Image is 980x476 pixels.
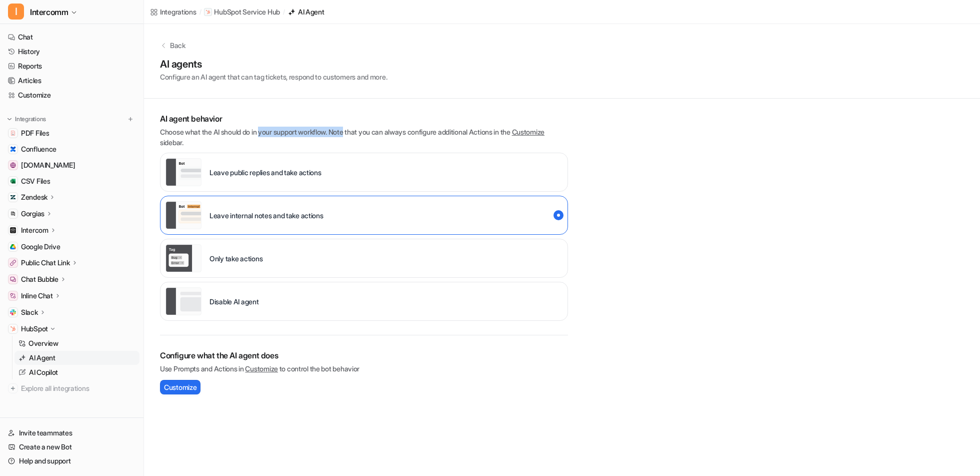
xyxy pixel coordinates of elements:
[283,8,285,17] span: /
[29,367,58,377] p: AI Copilot
[4,174,139,188] a: CSV FilesCSV Files
[29,353,55,363] p: AI Agent
[199,8,201,17] span: /
[209,167,321,178] p: Leave public replies and take actions
[160,282,568,321] div: paused::disabled
[165,201,201,229] img: Leave internal notes and take actions
[298,7,324,17] div: AI Agent
[170,40,185,51] p: Back
[10,276,16,282] img: Chat Bubble
[21,160,75,170] span: [DOMAIN_NAME]
[160,113,568,125] p: AI agent behavior
[160,7,196,17] div: Integrations
[10,130,16,136] img: PDF Files
[4,114,49,124] button: Integrations
[4,45,139,59] a: History
[6,116,13,123] img: expand menu
[209,210,323,221] p: Leave internal notes and take actions
[21,307,38,317] p: Slack
[21,324,48,334] p: HubSpot
[21,144,56,154] span: Confluence
[160,196,568,235] div: live::internal_reply
[4,381,139,395] a: Explore all integrations
[160,57,387,72] h1: AI agents
[4,240,139,254] a: Google DriveGoogle Drive
[160,153,568,192] div: live::external_reply
[10,178,16,184] img: CSV Files
[21,274,58,284] p: Chat Bubble
[512,128,544,136] a: Customize
[4,142,139,156] a: ConfluenceConfluence
[14,365,139,379] a: AI Copilot
[10,309,16,315] img: Slack
[10,227,16,233] img: Intercom
[288,7,324,17] a: AI Agent
[21,225,48,235] p: Intercom
[160,127,568,148] p: Choose what the AI should do in your support workflow. Note that you can always configure additio...
[209,296,259,307] p: Disable AI agent
[160,363,568,374] p: Use Prompts and Actions in to control the bot behavior
[165,158,201,186] img: Leave public replies and take actions
[165,287,201,315] img: Disable AI agent
[164,382,196,392] span: Customize
[21,128,49,138] span: PDF Files
[4,426,139,440] a: Invite teammates
[127,116,134,123] img: menu_add.svg
[10,293,16,299] img: Inline Chat
[21,258,70,268] p: Public Chat Link
[8,4,24,20] span: I
[21,192,47,202] p: Zendesk
[160,349,568,361] h2: Configure what the AI agent does
[30,5,68,19] span: Intercomm
[10,260,16,266] img: Public Chat Link
[160,239,568,278] div: live::disabled
[214,7,280,17] p: HubSpot Service Hub
[21,380,135,396] span: Explore all integrations
[14,351,139,365] a: AI Agent
[4,158,139,172] a: www.helpdesk.com[DOMAIN_NAME]
[14,336,139,350] a: Overview
[21,209,44,219] p: Gorgias
[4,126,139,140] a: PDF FilesPDF Files
[21,291,53,301] p: Inline Chat
[4,74,139,88] a: Articles
[10,211,16,217] img: Gorgias
[10,162,16,168] img: www.helpdesk.com
[4,454,139,468] a: Help and support
[15,115,46,123] p: Integrations
[204,7,280,17] a: HubSpot Service Hub iconHubSpot Service Hub
[160,72,387,82] p: Configure an AI agent that can tag tickets, respond to customers and more.
[4,88,139,102] a: Customize
[21,176,50,186] span: CSV Files
[4,30,139,44] a: Chat
[150,7,196,17] a: Integrations
[160,380,200,394] button: Customize
[205,10,210,15] img: HubSpot Service Hub icon
[4,440,139,454] a: Create a new Bot
[209,253,262,264] p: Only take actions
[10,146,16,152] img: Confluence
[8,383,18,393] img: explore all integrations
[4,59,139,73] a: Reports
[245,364,277,373] a: Customize
[10,244,16,250] img: Google Drive
[21,242,60,252] span: Google Drive
[165,244,201,272] img: Only take actions
[10,194,16,200] img: Zendesk
[10,326,16,332] img: HubSpot
[28,338,58,348] p: Overview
